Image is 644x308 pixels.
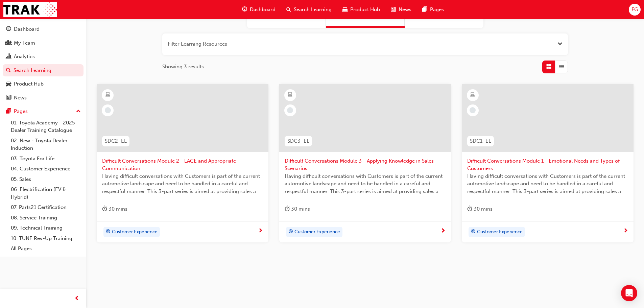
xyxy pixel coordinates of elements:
[8,233,84,244] a: 10. TUNE Rev-Up Training
[385,3,417,17] a: news-iconNews
[342,5,348,14] span: car-icon
[631,6,638,14] span: FG
[285,172,446,195] span: Having difficult conversations with Customers is part of the current automotive landscape and nee...
[470,91,475,99] span: learningResourceType_ELEARNING-icon
[76,107,81,116] span: up-icon
[14,94,27,102] div: News
[285,205,310,213] div: 30 mins
[546,63,551,71] span: Grid
[3,22,84,105] button: DashboardMy TeamAnalyticsSearch LearningProduct HubNews
[8,184,84,202] a: 06. Electrification (EV & Hybrid)
[3,64,84,77] a: Search Learning
[74,294,79,303] span: prev-icon
[3,37,84,49] a: My Team
[112,228,158,236] span: Customer Experience
[467,172,628,195] span: Having difficult conversations with Customers is part of the current automotive landscape and nee...
[285,157,446,172] span: Difficult Conversations Module 3 - Applying Knowledge in Sales Scenarios
[6,40,11,46] span: people-icon
[470,107,476,113] span: learningRecordVerb_NONE-icon
[8,243,84,254] a: All Pages
[8,153,84,164] a: 03. Toyota For Life
[477,228,523,236] span: Customer Experience
[471,228,476,236] span: target-icon
[285,205,290,213] span: duration-icon
[14,25,40,33] div: Dashboard
[14,80,44,88] div: Product Hub
[105,91,110,99] span: learningResourceType_ELEARNING-icon
[102,172,263,195] span: Having difficult conversations with Customers is part of the current automotive landscape and nee...
[467,205,472,213] span: duration-icon
[105,107,111,113] span: learningRecordVerb_NONE-icon
[102,205,127,213] div: 30 mins
[462,84,634,242] a: SDC1_ELDifficult Conversations Module 1 - Emotional Needs and Types of CustomersHaving difficult ...
[8,118,84,136] a: 01. Toyota Academy - 2025 Dealer Training Catalogue
[8,174,84,185] a: 05. Sales
[237,3,281,17] a: guage-iconDashboard
[422,5,427,14] span: pages-icon
[6,95,11,101] span: news-icon
[258,228,263,234] span: next-icon
[559,63,564,71] span: List
[440,228,446,234] span: next-icon
[105,137,127,145] span: SDC2_EL
[623,228,628,234] span: next-icon
[162,63,204,71] span: Showing 3 results
[629,4,641,16] button: FG
[350,6,380,14] span: Product Hub
[621,285,637,301] div: Open Intercom Messenger
[470,137,491,145] span: SDC1_EL
[8,164,84,174] a: 04. Customer Experience
[3,50,84,63] a: Analytics
[279,84,451,242] a: SDC3_ELDifficult Conversations Module 3 - Applying Knowledge in Sales ScenariosHaving difficult c...
[14,108,28,115] div: Pages
[281,3,337,17] a: search-iconSearch Learning
[3,105,84,118] button: Pages
[6,54,11,60] span: chart-icon
[106,228,111,236] span: target-icon
[288,228,293,236] span: target-icon
[294,6,332,14] span: Search Learning
[294,228,340,236] span: Customer Experience
[6,68,11,74] span: search-icon
[288,91,292,99] span: learningResourceType_ELEARNING-icon
[250,6,276,14] span: Dashboard
[3,2,57,17] img: Trak
[102,205,107,213] span: duration-icon
[8,213,84,223] a: 08. Service Training
[14,39,35,47] div: My Team
[14,53,35,61] div: Analytics
[467,205,493,213] div: 30 mins
[6,81,11,87] span: car-icon
[467,157,628,172] span: Difficult Conversations Module 1 - Emotional Needs and Types of Customers
[3,78,84,90] a: Product Hub
[3,23,84,35] a: Dashboard
[6,109,11,115] span: pages-icon
[337,3,385,17] a: car-iconProduct Hub
[557,40,563,48] button: Open the filter
[97,84,268,242] a: SDC2_ELDifficult Conversations Module 2 - LACE and Appropriate CommunicationHaving difficult conv...
[287,107,293,113] span: learningRecordVerb_NONE-icon
[417,3,449,17] a: pages-iconPages
[391,5,396,14] span: news-icon
[287,137,309,145] span: SDC3_EL
[6,26,11,32] span: guage-icon
[399,6,411,14] span: News
[8,136,84,153] a: 02. New - Toyota Dealer Induction
[8,223,84,233] a: 09. Technical Training
[242,5,247,14] span: guage-icon
[286,5,291,14] span: search-icon
[430,6,444,14] span: Pages
[102,157,263,172] span: Difficult Conversations Module 2 - LACE and Appropriate Communication
[3,92,84,104] a: News
[8,202,84,213] a: 07. Parts21 Certification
